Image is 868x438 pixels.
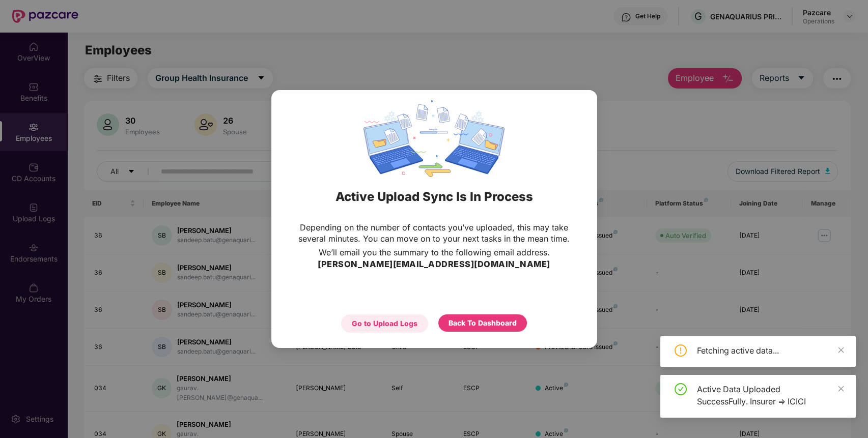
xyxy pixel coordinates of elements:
div: Go to Upload Logs [352,318,417,329]
span: close [837,346,845,354]
p: Depending on the number of contacts you’ve uploaded, this may take several minutes. You can move ... [292,222,577,244]
span: close [837,385,845,392]
span: check-circle [675,383,687,395]
h3: [PERSON_NAME][EMAIL_ADDRESS][DOMAIN_NAME] [318,258,550,271]
div: Active Data Uploaded SuccessFully. Insurer => ICICI [697,383,844,407]
p: We’ll email you the summary to the following email address. [319,247,550,258]
span: exclamation-circle [675,344,687,357]
img: svg+xml;base64,PHN2ZyBpZD0iRGF0YV9zeW5jaW5nIiB4bWxucz0iaHR0cDovL3d3dy53My5vcmcvMjAwMC9zdmciIHdpZH... [363,100,504,177]
div: Back To Dashboard [449,317,517,329]
div: Active Upload Sync Is In Process [284,177,584,217]
div: Fetching active data... [697,344,844,357]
